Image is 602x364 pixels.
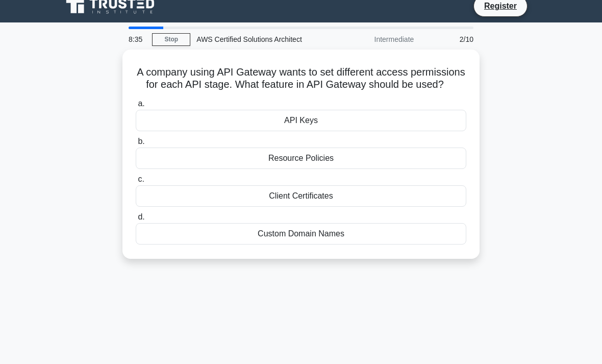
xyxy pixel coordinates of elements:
span: b. [138,137,144,145]
div: Resource Policies [136,148,466,169]
div: Custom Domain Names [136,223,466,245]
div: 2/10 [420,29,480,50]
span: c. [138,175,144,183]
h5: A company using API Gateway wants to set different access permissions for each API stage. What fe... [135,66,467,91]
span: d. [138,212,144,221]
div: API Keys [136,110,466,131]
span: a. [138,99,144,108]
div: AWS Certified Solutions Architect [190,29,331,50]
a: Stop [152,33,190,46]
div: 8:35 [122,29,152,50]
div: Intermediate [331,29,420,50]
div: Client Certificates [136,185,466,207]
